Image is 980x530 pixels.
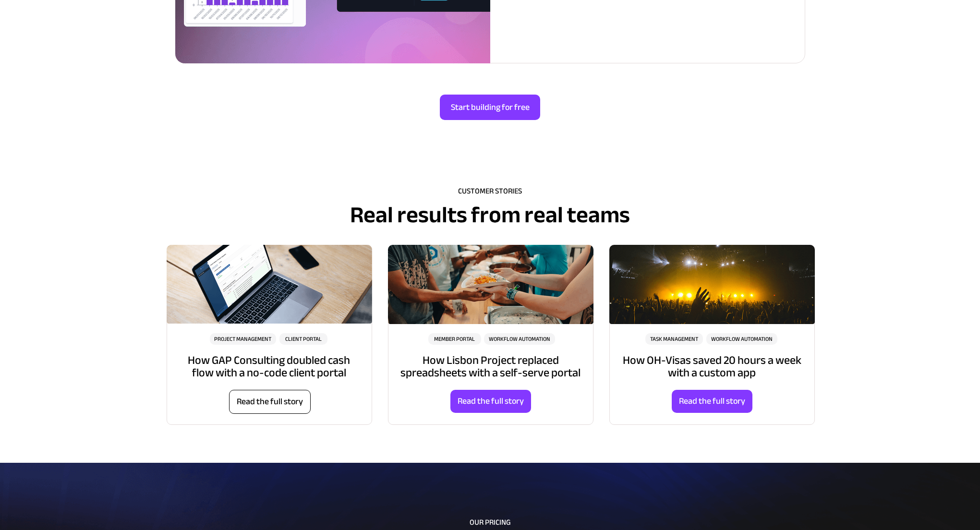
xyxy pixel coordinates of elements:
span: Read the full story [450,396,531,407]
span: OUR PRICING [470,515,511,530]
span: How GAP Consulting doubled cash flow with a no-code client portal [188,349,350,384]
span: Read the full story [672,396,752,407]
span: Real results from real teams [350,193,630,237]
span: CUSTOMER STORIES [458,184,522,198]
span: WORKFLOW AUTOMATION [484,336,555,342]
a: Read the full story [450,390,531,413]
a: Read the full story [672,390,752,413]
span: WORKFLOW AUTOMATION [706,336,777,342]
span: Start building for free [440,102,540,113]
span: How OH-Visas saved 20 hours a week with a custom app [623,349,801,384]
a: Read the full story [229,390,311,414]
span: Read the full story [230,397,310,407]
span: CLIENT PORTAL [279,336,327,342]
a: Start building for free [440,95,540,120]
span: TASK MANAGEMENT [645,336,703,342]
span: MEMBER PORTAL [428,336,481,342]
span: How Lisbon Project replaced spreadsheets with a self-serve portal [400,349,581,384]
span: PROJECT MANAGEMENT [210,336,276,342]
